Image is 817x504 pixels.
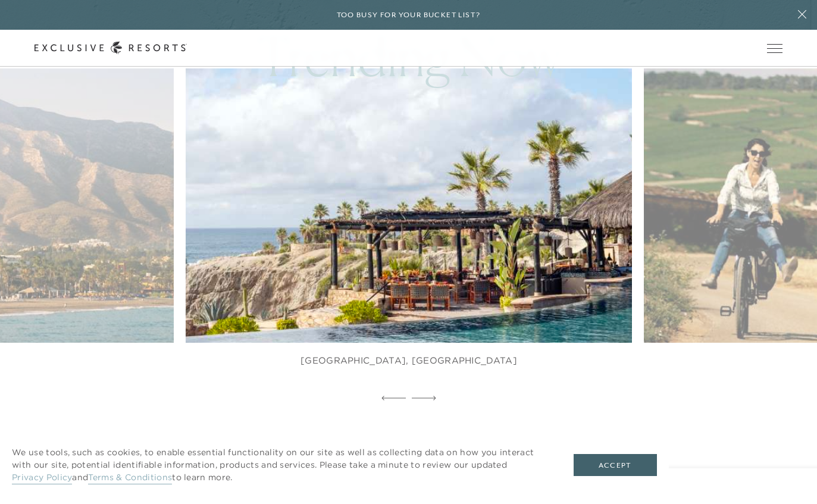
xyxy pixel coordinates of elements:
[574,454,657,477] button: Accept
[88,472,172,484] a: Terms & Conditions
[12,472,72,484] a: Privacy Policy
[300,355,517,367] figcaption: [GEOGRAPHIC_DATA], [GEOGRAPHIC_DATA]
[12,446,550,484] p: We use tools, such as cookies, to enable essential functionality on our site as well as collectin...
[337,10,481,21] h6: Too busy for your bucket list?
[186,68,632,390] a: [GEOGRAPHIC_DATA], [GEOGRAPHIC_DATA]
[767,44,782,52] button: Open navigation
